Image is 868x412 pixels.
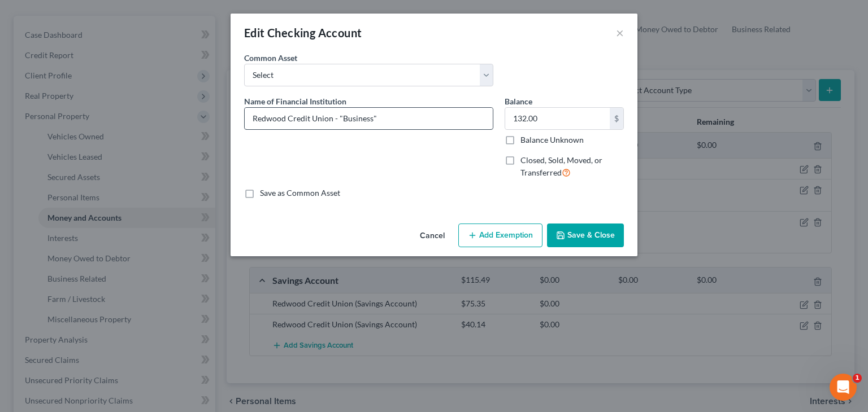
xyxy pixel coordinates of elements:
[505,95,532,107] label: Balance
[244,97,346,106] span: Name of Financial Institution
[853,374,862,383] span: 1
[245,108,493,129] input: Enter name...
[411,225,454,247] button: Cancel
[616,26,624,40] button: ×
[458,223,542,247] button: Add Exemption
[244,52,297,64] label: Common Asset
[830,374,857,401] iframe: Intercom live chat
[244,25,362,41] div: Edit Checking Account
[505,108,610,129] input: 0.00
[610,108,623,129] div: $
[520,155,602,177] span: Closed, Sold, Moved, or Transferred
[260,187,340,199] label: Save as Common Asset
[547,223,624,247] button: Save & Close
[520,134,584,146] label: Balance Unknown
